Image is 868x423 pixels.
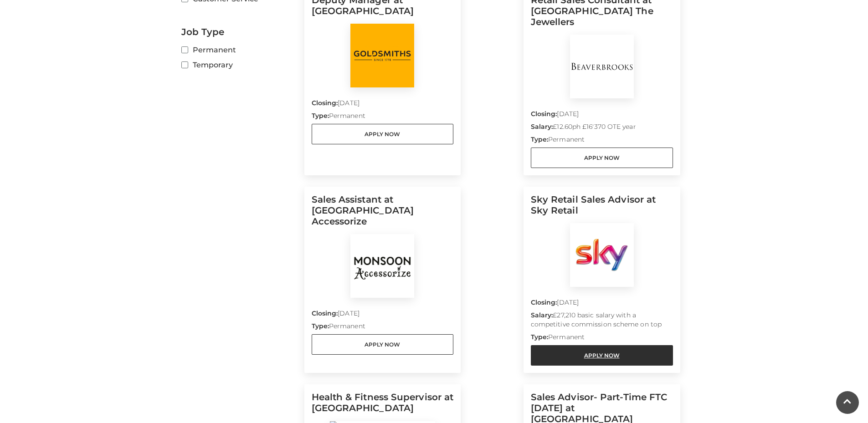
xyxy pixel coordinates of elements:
h5: Sky Retail Sales Advisor at Sky Retail [531,194,673,223]
img: BeaverBrooks The Jewellers [570,35,634,98]
h2: Job Type [181,26,298,37]
p: Permanent [531,135,673,148]
p: [DATE] [312,98,454,111]
p: [DATE] [312,309,454,321]
p: £12.60ph £16'370 OTE year [531,122,673,135]
p: [DATE] [531,109,673,122]
strong: Type: [312,112,329,120]
strong: Closing: [531,110,557,118]
strong: Closing: [312,99,338,107]
h5: Sales Assistant at [GEOGRAPHIC_DATA] Accessorize [312,194,454,234]
a: Apply Now [312,334,454,355]
p: Permanent [312,321,454,334]
p: [DATE] [531,298,673,311]
label: Permanent [181,44,298,56]
strong: Salary: [531,311,553,319]
img: Goldsmiths [350,24,414,87]
img: Monsoon [350,234,414,298]
p: Permanent [531,332,673,345]
strong: Type: [531,333,548,341]
label: Temporary [181,59,298,71]
strong: Type: [531,135,548,143]
strong: Closing: [531,298,557,306]
a: Apply Now [312,124,454,144]
a: Apply Now [531,148,673,168]
img: Sky Retail [570,223,634,287]
strong: Salary: [531,122,553,131]
p: Permanent [312,111,454,124]
a: Apply Now [531,345,673,366]
h5: Health & Fitness Supervisor at [GEOGRAPHIC_DATA] [312,392,454,421]
strong: Type: [312,322,329,330]
p: £27,210 basic salary with a competitive commission scheme on top [531,311,673,332]
strong: Closing: [312,309,338,317]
